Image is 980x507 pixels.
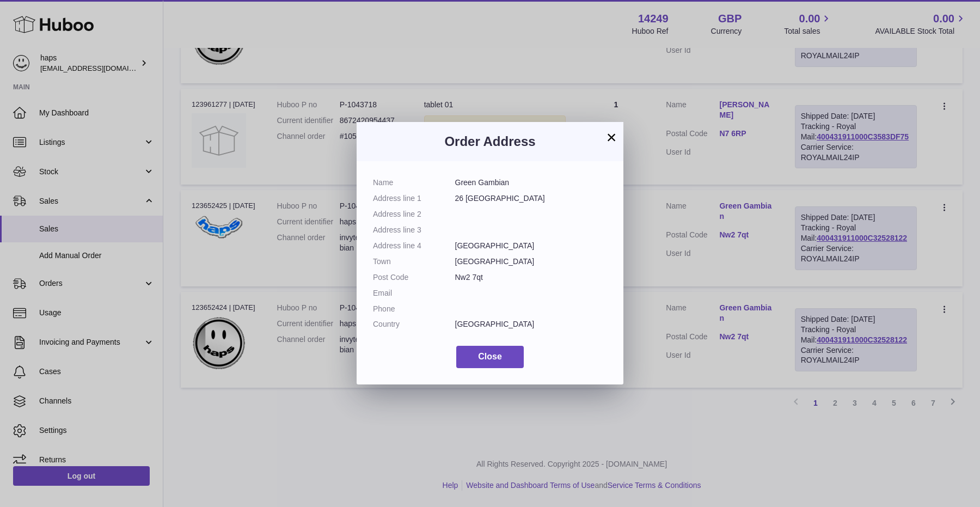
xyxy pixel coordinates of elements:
[373,178,455,188] dt: Name
[373,225,455,235] dt: Address line 3
[455,241,608,251] dd: [GEOGRAPHIC_DATA]
[373,209,455,219] dt: Address line 2
[455,256,608,267] dd: [GEOGRAPHIC_DATA]
[373,241,455,251] dt: Address line 4
[373,288,455,298] dt: Email
[373,193,455,204] dt: Address line 1
[373,272,455,283] dt: Post Code
[478,352,502,361] span: Close
[373,256,455,267] dt: Town
[455,193,608,204] dd: 26 [GEOGRAPHIC_DATA]
[373,304,455,314] dt: Phone
[455,178,608,188] dd: Green Gambian
[455,272,608,283] dd: Nw2 7qt
[373,319,455,329] dt: Country
[605,131,618,144] button: ×
[455,319,608,329] dd: [GEOGRAPHIC_DATA]
[373,133,607,150] h3: Order Address
[456,346,524,368] button: Close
